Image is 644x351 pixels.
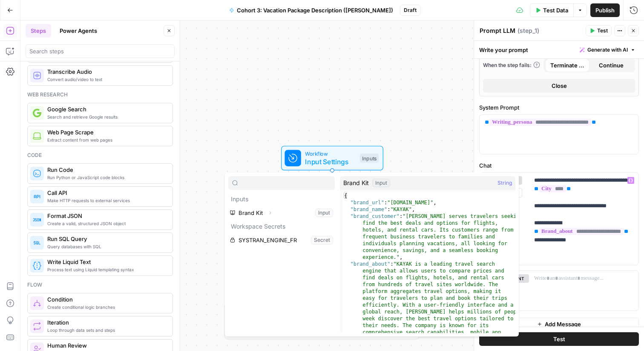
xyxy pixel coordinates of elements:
div: Input [372,179,390,187]
button: Steps [26,24,51,38]
span: Run Code [47,165,166,174]
span: Process text using Liquid templating syntax [47,266,166,273]
textarea: Prompt LLM [480,26,515,35]
span: Terminate Workflow [550,61,584,70]
span: Generate with AI [587,46,628,54]
span: Format JSON [47,212,166,220]
span: Human Review [47,341,166,350]
a: When the step fails: [483,61,540,69]
button: Test Data [530,3,573,17]
button: Test [586,25,612,36]
span: Convert audio/video to text [47,76,166,83]
button: Test [479,332,639,346]
span: Close [552,81,567,90]
p: Workspace Secrets [228,220,335,233]
span: Test Data [543,6,568,15]
label: Chat [479,161,639,170]
span: Test [553,335,565,343]
span: Iteration [47,318,166,327]
div: Flow [27,281,173,289]
span: Loop through data sets and steps [47,327,166,334]
span: Create conditional logic branches [47,304,166,310]
button: Close [483,79,635,93]
span: Condition [47,295,166,304]
span: Workflow [305,149,356,157]
span: Input Settings [305,157,356,167]
span: Make HTTP requests to external services [47,197,166,204]
button: Power Agents [55,24,102,38]
span: Draft [404,6,417,14]
g: Edge from start to step_1 [331,171,333,200]
div: Code [27,151,173,159]
input: Search [241,179,331,187]
span: Publish [595,6,615,15]
button: Select variable Brand Kit [228,206,335,220]
div: WorkflowInput SettingsInputs [253,146,411,171]
button: Cohort 3: Vacation Package Description ([PERSON_NAME]) [224,3,398,17]
button: Generate with AI [576,44,639,55]
div: assistant [480,271,522,310]
span: Web Page Scrape [47,128,166,136]
span: Test [597,27,608,35]
div: Inputs [360,154,379,163]
span: Google Search [47,105,166,113]
div: Web research [27,91,173,99]
p: Inputs [228,192,335,206]
span: String [497,179,512,187]
span: ( step_1 ) [517,26,539,35]
span: Continue [599,61,624,70]
span: Brand Kit [343,179,369,187]
span: Create a valid, structured JSON object [47,220,166,227]
button: Continue [589,58,634,72]
span: Extract content from web pages [47,136,166,143]
button: Select variable SYSTRAN_ENGINE_FR [228,233,335,247]
label: System Prompt [479,103,639,112]
span: Call API [47,189,166,197]
span: Add Message [545,320,581,328]
span: Run Python or JavaScript code blocks [47,174,166,181]
span: Cohort 3: Vacation Package Description ([PERSON_NAME]) [237,6,393,15]
span: Search and retrieve Google results [47,113,166,120]
span: Transcribe Audio [47,67,166,76]
span: Write Liquid Text [47,258,166,266]
button: Add Message [479,318,639,331]
span: Run SQL Query [47,235,166,243]
input: Search steps [29,47,171,55]
span: Query databases with SQL [47,243,166,250]
div: Write your prompt [474,41,644,58]
button: Publish [590,3,620,17]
